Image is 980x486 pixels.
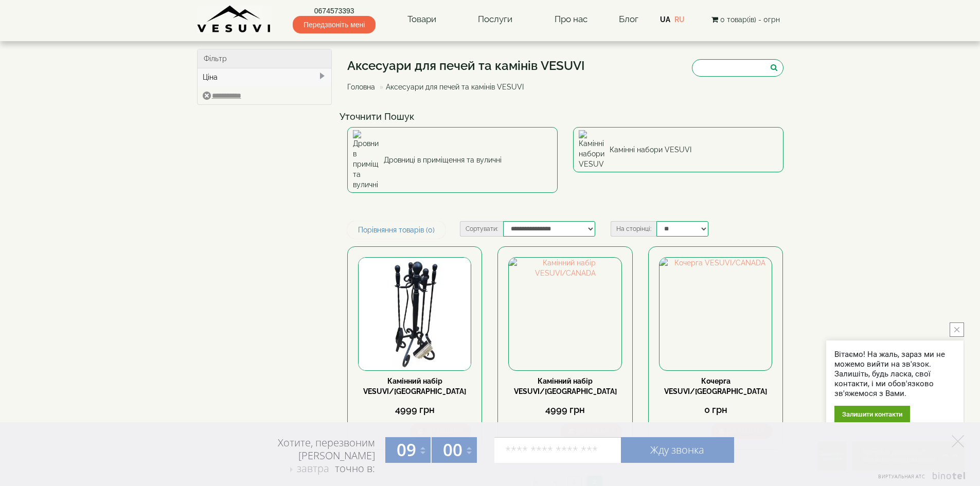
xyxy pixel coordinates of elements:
[834,350,955,399] div: Вітаємо! На жаль, зараз ми не можемо вийти на зв'язок. Залишіть, будь ласка, свої контакти, і ми ...
[363,377,466,395] a: Камінний набір VESUVI/[GEOGRAPHIC_DATA]
[443,438,462,461] span: 00
[293,16,376,33] span: Передзвоніть мені
[198,68,332,86] div: Ціна
[347,83,375,91] a: Головна
[358,403,471,417] div: 4999 грн
[397,8,447,31] a: Товари
[872,472,967,486] a: Виртуальная АТС
[878,473,925,480] span: Виртуальная АТС
[293,6,376,16] a: 0674573393
[238,436,375,476] div: Хотите, перезвоним [PERSON_NAME] точно в:
[468,8,523,31] a: Послуги
[460,221,503,237] label: Сортувати:
[377,82,524,92] li: Аксесуари для печей та камінів VESUVI
[359,258,471,370] img: Камінний набір VESUVI/CANADA
[621,437,734,463] a: Жду звонка
[664,377,767,395] a: Кочерга VESUVI/[GEOGRAPHIC_DATA]
[347,127,558,193] a: Дровниці в приміщення та вуличні Дровниці в приміщення та вуличні
[708,14,783,25] button: 0 товар(ів) - 0грн
[660,258,772,370] img: Кочерга VESUVI/CANADA
[397,438,416,461] span: 09
[347,59,585,73] h1: Аксесуари для печей та камінів VESUVI
[353,130,379,190] img: Дровниці в приміщення та вуличні
[509,258,621,370] img: Камінний набір VESUVI/CANADA
[340,112,791,122] h4: Уточнити Пошук
[611,221,656,237] label: На сторінці:
[834,406,910,423] div: Залишити контакти
[198,49,332,68] div: Фільтр
[347,221,446,239] a: Порівняння товарів (0)
[514,377,617,395] a: Камінний набір VESUVI/[GEOGRAPHIC_DATA]
[197,5,272,33] img: Завод VESUVI
[573,127,783,172] a: Камінні набори VESUVI Камінні набори VESUVI
[508,403,621,417] div: 4999 грн
[950,322,964,337] button: close button
[674,15,685,24] a: RU
[660,15,670,24] a: UA
[720,15,780,24] span: 0 товар(ів) - 0грн
[579,130,604,169] img: Камінні набори VESUVI
[659,403,772,417] div: 0 грн
[619,14,638,24] a: Блог
[297,461,329,475] span: завтра
[544,8,598,31] a: Про нас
